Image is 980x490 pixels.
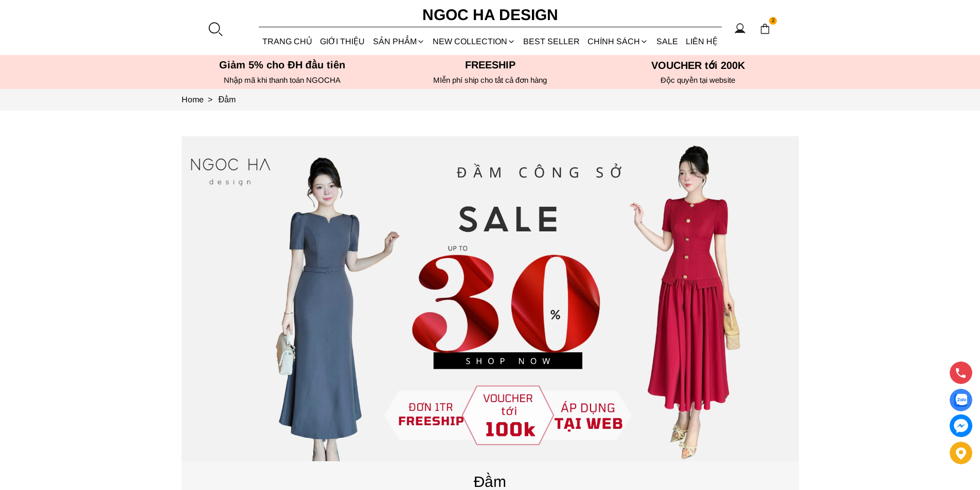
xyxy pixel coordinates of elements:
a: BEST SELLER [520,28,584,55]
h5: VOUCHER tới 200K [597,59,799,71]
a: LIÊN HỆ [682,28,721,55]
font: Freeship [465,59,515,70]
a: GIỚI THIỆU [316,28,369,55]
a: NEW COLLECTION [429,28,519,55]
div: SẢN PHẨM [369,28,429,55]
font: Nhập mã khi thanh toán NGOCHA [224,76,341,84]
a: messenger [950,414,972,437]
h6: MIễn phí ship cho tất cả đơn hàng [389,76,591,85]
a: Display image [950,389,972,411]
span: 2 [769,17,777,25]
a: SALE [652,28,682,55]
font: Giảm 5% cho ĐH đầu tiên [219,59,345,70]
img: img-CART-ICON-ksit0nf1 [759,23,771,34]
div: Chính sách [584,28,652,55]
span: > [204,95,217,104]
img: Display image [954,394,967,407]
h6: Độc quyền tại website [597,76,799,85]
a: Ngoc Ha Design [413,3,567,27]
a: Link to Đầm [219,95,236,104]
a: Link to Home [182,95,219,104]
a: TRANG CHỦ [259,28,316,55]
